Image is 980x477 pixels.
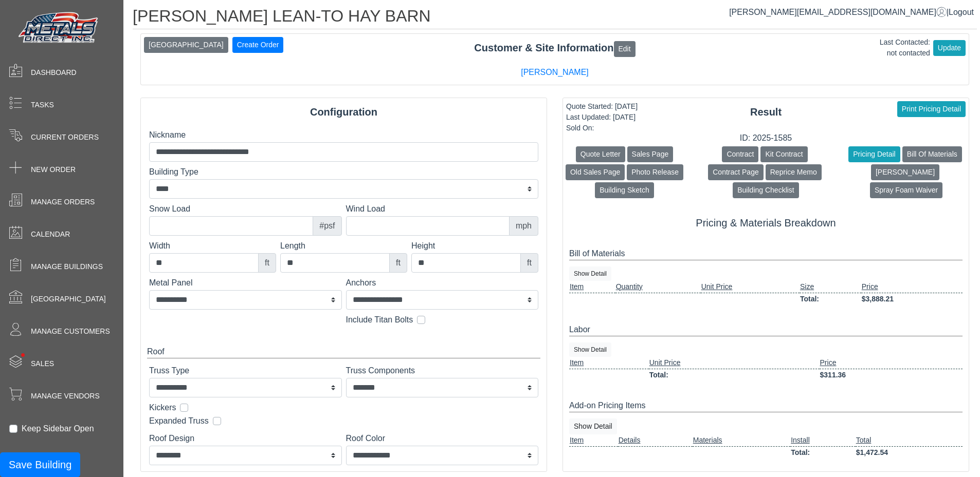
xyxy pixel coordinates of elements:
[566,101,638,112] div: Quote Started: [DATE]
[389,253,407,273] div: ft
[733,182,799,198] button: Building Checklist
[933,40,966,56] button: Update
[627,146,674,162] button: Sales Page
[149,129,538,141] label: Nickname
[411,240,538,252] label: Height
[15,9,103,47] img: Metals Direct Inc Logo
[149,240,276,252] label: Width
[861,281,963,293] td: Price
[902,146,962,162] button: Bill Of Materials
[856,434,963,447] td: Total
[880,37,930,59] div: Last Contacted: not contacted
[693,434,790,447] td: Materials
[820,369,963,381] td: $311.36
[848,146,900,162] button: Pricing Detail
[141,104,547,120] div: Configuration
[566,123,638,133] div: Sold On:
[766,164,822,180] button: Reprice Memo
[566,112,638,123] div: Last Updated: [DATE]
[569,247,963,260] div: Bill of Materials
[31,100,54,110] span: Tasks
[313,216,341,236] div: #psf
[569,281,615,293] td: Item
[800,281,861,293] td: Size
[149,166,538,178] label: Building Type
[149,277,342,289] label: Metal Panel
[346,277,539,289] label: Anchors
[22,423,94,435] label: Keep Sidebar Open
[708,164,764,180] button: Contract Page
[346,203,539,215] label: Wind Load
[729,8,947,16] a: [PERSON_NAME][EMAIL_ADDRESS][DOMAIN_NAME]
[10,338,36,372] span: •
[569,399,963,412] div: Add-on Pricing Items
[569,434,618,447] td: Item
[346,314,413,326] label: Include Titan Bolts
[521,68,589,77] a: [PERSON_NAME]
[618,434,693,447] td: Details
[31,326,110,337] span: Manage Customers
[790,434,856,447] td: Install
[870,182,942,198] button: Spray Foam Waiver
[149,432,342,445] label: Roof Design
[569,323,963,336] div: Labor
[871,164,939,180] button: [PERSON_NAME]
[144,37,228,53] button: [GEOGRAPHIC_DATA]
[520,253,538,273] div: ft
[149,203,342,215] label: Snow Load
[569,266,611,281] button: Show Detail
[576,146,625,162] button: Quote Letter
[133,6,977,29] h1: [PERSON_NAME] LEAN-TO HAY BARN
[627,164,683,180] button: Photo Release
[31,294,106,304] span: [GEOGRAPHIC_DATA]
[897,101,966,117] button: Print Pricing Detail
[595,182,654,198] button: Building Sketch
[232,37,284,53] button: Create Order
[566,164,625,180] button: Old Sales Page
[141,40,969,56] div: Customer & Site Information
[346,432,539,445] label: Roof Color
[614,41,636,57] button: Edit
[820,357,963,369] td: Price
[31,358,54,369] span: Sales
[31,391,100,402] span: Manage Vendors
[147,346,540,358] div: Roof
[856,446,963,459] td: $1,472.54
[615,281,701,293] td: Quantity
[346,365,539,377] label: Truss Components
[31,261,103,272] span: Manage Buildings
[569,217,963,229] h5: Pricing & Materials Breakdown
[31,229,70,240] span: Calendar
[722,146,758,162] button: Contract
[258,253,276,273] div: ft
[31,164,76,175] span: New Order
[701,281,800,293] td: Unit Price
[760,146,807,162] button: Kit Contract
[149,365,342,377] label: Truss Type
[790,446,856,459] td: Total:
[31,67,77,78] span: Dashboard
[649,357,820,369] td: Unit Price
[509,216,538,236] div: mph
[149,402,176,414] label: Kickers
[861,293,963,305] td: $3,888.21
[563,104,969,120] div: Result
[729,6,974,18] div: |
[569,342,611,357] button: Show Detail
[280,240,407,252] label: Length
[800,293,861,305] td: Total:
[31,132,99,143] span: Current Orders
[31,197,95,207] span: Manage Orders
[569,357,649,369] td: Item
[949,8,974,16] span: Logout
[149,415,209,427] label: Expanded Truss
[563,132,969,144] div: ID: 2025-1585
[649,369,820,381] td: Total:
[569,418,617,434] button: Show Detail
